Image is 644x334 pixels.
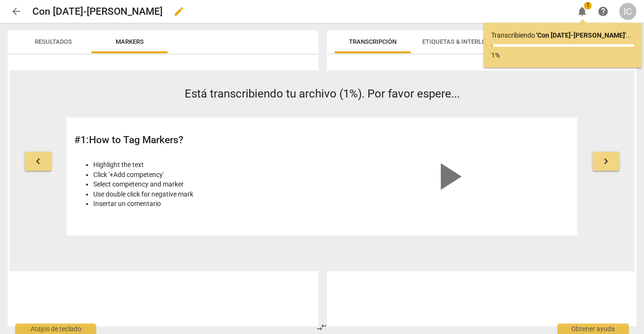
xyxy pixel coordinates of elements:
div: Atajos de teclado [15,324,96,334]
button: Notificaciones [574,3,591,20]
p: Transcribiendo ... [491,30,634,40]
span: keyboard_arrow_right [600,156,612,167]
span: help [597,6,609,17]
b: ' Con [DATE]-[PERSON_NAME] ' [536,31,626,39]
li: Use double click for negative mark [93,189,317,199]
span: Resultados [35,38,72,45]
span: Está transcribiendo tu archivo (1%). Por favor espere... [185,87,460,100]
span: Markers [116,38,144,45]
li: Click '+Add competency' [93,170,317,180]
span: keyboard_arrow_left [32,156,44,167]
span: notifications [576,6,588,17]
li: Insertar un comentario [93,199,317,209]
h2: Con [DATE]-[PERSON_NAME] [32,6,163,18]
span: Etiquetas & Interlocutores [422,38,513,45]
span: Transcripción [349,38,396,45]
span: edit [173,6,185,17]
p: 1% [491,50,634,60]
li: Select competency and marker [93,179,317,189]
span: compare_arrows [316,322,327,333]
span: arrow_back [10,6,22,17]
div: Obtener ayuda [557,324,629,334]
li: Highlight the text [93,160,317,170]
h2: # 1 : How to Tag Markers? [74,134,317,146]
button: IC [619,3,636,20]
span: play_arrow [426,154,471,199]
span: 1 [584,2,592,10]
a: Obtener ayuda [594,3,612,20]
